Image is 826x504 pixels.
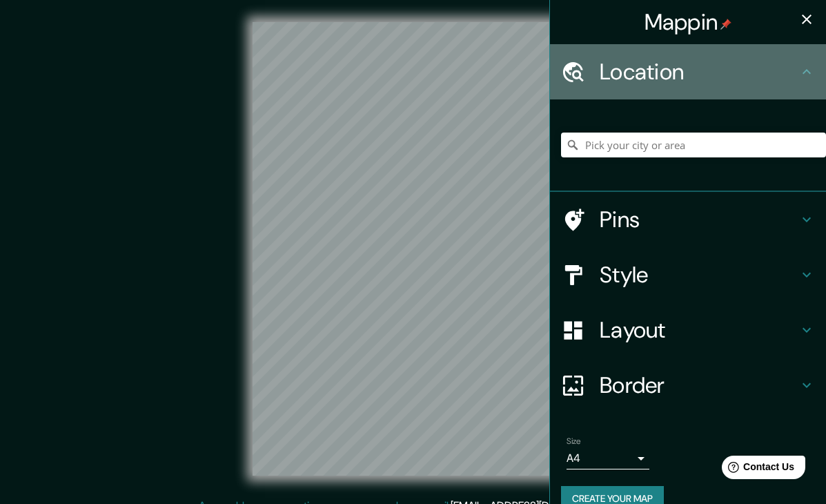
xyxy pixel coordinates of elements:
div: Layout [550,302,826,358]
div: A4 [567,447,649,469]
h4: Location [600,58,798,86]
input: Pick your city or area [561,133,826,157]
h4: Border [600,371,798,399]
canvas: Map [253,22,573,476]
h4: Pins [600,206,798,233]
h4: Style [600,261,798,289]
div: Pins [550,192,826,247]
img: pin-icon.png [720,19,731,30]
div: Location [550,44,826,99]
iframe: Help widget launcher [703,450,811,489]
div: Style [550,247,826,302]
label: Size [567,436,581,447]
h4: Layout [600,316,798,344]
h4: Mappin [645,8,732,36]
div: Border [550,358,826,413]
